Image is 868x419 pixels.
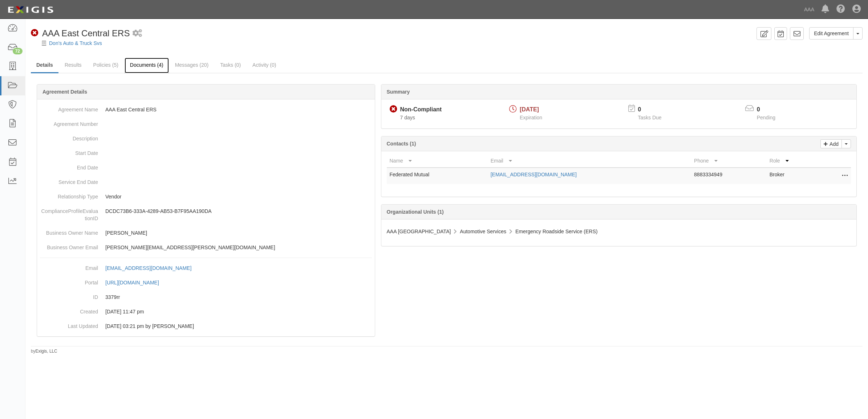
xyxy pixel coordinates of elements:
[31,58,58,73] a: Details
[40,102,98,113] dt: Agreement Name
[40,226,98,237] dt: Business Owner Name
[42,28,130,38] span: AAA East Central ERS
[40,290,372,304] dd: 3379rr
[105,280,167,286] a: [URL][DOMAIN_NAME]
[49,40,102,46] a: Don's Auto & Truck Svs
[520,106,539,112] span: [DATE]
[387,154,488,168] th: Name
[40,189,98,200] dt: Relationship Type
[40,146,98,157] dt: Start Date
[59,58,87,72] a: Results
[40,290,98,301] dt: ID
[836,5,845,14] i: Help Center - Complianz
[105,244,372,251] p: [PERSON_NAME][EMAIL_ADDRESS][PERSON_NAME][DOMAIN_NAME]
[31,348,57,354] small: by
[42,89,87,95] b: Agreement Details
[31,29,38,37] i: Non-Compliant
[40,304,372,319] dd: [DATE] 11:47 pm
[170,58,214,72] a: Messages (20)
[40,240,98,251] dt: Business Owner Email
[691,154,767,168] th: Phone
[809,27,853,40] a: Edit Agreement
[31,27,130,40] div: AAA East Central ERS
[105,265,199,271] a: [EMAIL_ADDRESS][DOMAIN_NAME]
[800,2,818,17] a: AAA
[767,154,822,168] th: Role
[40,204,98,222] dt: ComplianceProfileEvaluationID
[460,229,506,234] span: Automotive Services
[88,58,124,72] a: Policies (5)
[767,168,822,184] td: Broker
[757,115,775,120] span: Pending
[390,106,397,113] i: Non-Compliant
[105,229,372,237] p: [PERSON_NAME]
[515,229,597,234] span: Emergency Roadside Service (ERS)
[40,131,98,142] dt: Description
[387,168,488,184] td: Federated Mutual
[520,115,542,120] span: Expiration
[36,349,57,354] a: Exigis, LLC
[400,115,415,120] span: Since 09/16/2025
[387,229,451,234] span: AAA [GEOGRAPHIC_DATA]
[40,117,98,128] dt: Agreement Number
[638,115,661,120] span: Tasks Due
[40,160,98,171] dt: End Date
[40,175,98,186] dt: Service End Date
[40,304,98,315] dt: Created
[40,189,372,204] dd: Vendor
[247,58,281,72] a: Activity (0)
[387,89,410,95] b: Summary
[820,139,842,148] a: Add
[400,106,442,114] div: Non-Compliant
[40,275,98,286] dt: Portal
[215,58,246,72] a: Tasks (0)
[40,102,372,117] dd: AAA East Central ERS
[40,319,98,330] dt: Last Updated
[638,106,670,114] p: 0
[40,319,372,333] dd: [DATE] 03:21 pm by [PERSON_NAME]
[491,172,577,177] a: [EMAIL_ADDRESS][DOMAIN_NAME]
[387,209,444,215] b: Organizational Units (1)
[105,264,191,272] div: [EMAIL_ADDRESS][DOMAIN_NAME]
[488,154,691,168] th: Email
[691,168,767,184] td: 8883334949
[133,30,142,37] i: 1 scheduled workflow
[757,106,784,114] p: 0
[40,261,98,272] dt: Email
[125,58,169,73] a: Documents (4)
[387,141,416,147] b: Contacts (1)
[828,140,839,148] p: Add
[105,208,372,215] p: DCDC73B6-333A-4289-AB53-B7F95AA190DA
[5,3,56,16] img: logo-5460c22ac91f19d4615b14bd174203de0afe785f0fc80cf4dbbc73dc1793850b.png
[13,48,23,54] div: 72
